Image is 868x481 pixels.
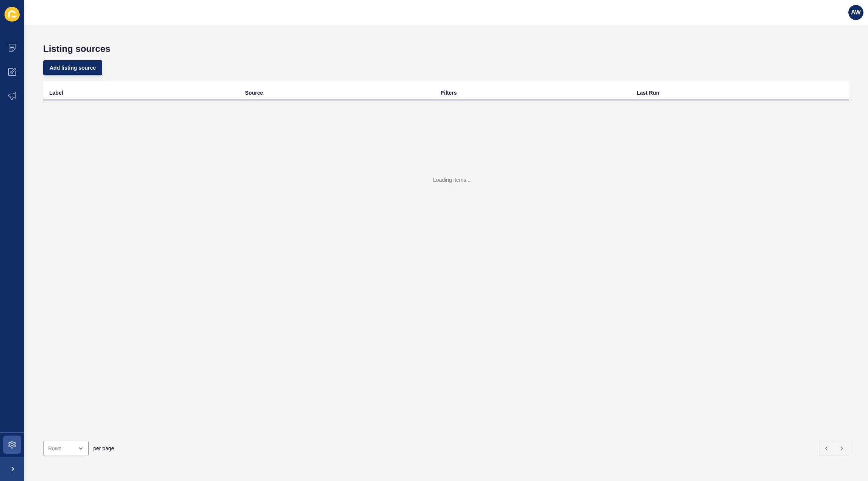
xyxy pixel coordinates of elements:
[441,89,457,97] div: Filters
[43,60,102,75] button: Add listing source
[245,89,263,97] div: Source
[50,64,96,72] span: Add listing source
[43,441,89,456] div: open menu
[43,44,849,54] h1: Listing sources
[637,89,659,97] div: Last Run
[851,9,861,16] span: AW
[49,89,63,97] div: Label
[433,176,471,184] div: Loading items...
[93,445,114,452] span: per page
